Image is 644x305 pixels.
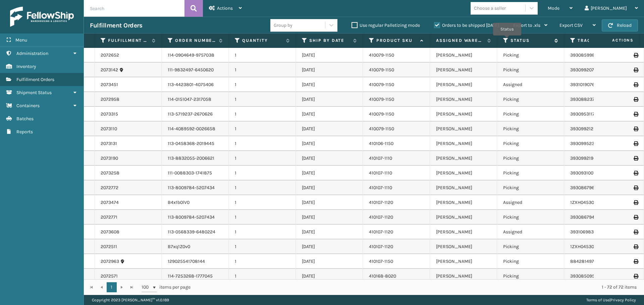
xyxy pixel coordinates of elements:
[369,214,393,220] a: 410107-1120
[570,126,600,132] a: 393099212217
[497,48,564,63] td: Picking
[296,210,363,225] td: [DATE]
[497,210,564,225] td: Picking
[634,97,638,102] i: Print Label
[430,210,497,225] td: [PERSON_NAME]
[162,180,229,195] td: 113-8009784-5207434
[570,52,603,58] a: 393085998877
[162,166,229,180] td: 111-0088303-1741875
[296,77,363,92] td: [DATE]
[162,210,229,225] td: 113-8009784-5207434
[229,195,296,210] td: 1
[586,298,609,302] a: Terms of Use
[296,122,363,136] td: [DATE]
[274,22,292,29] div: Group by
[16,103,40,108] span: Containers
[497,239,564,254] td: Picking
[229,151,296,166] td: 1
[430,48,497,63] td: [PERSON_NAME]
[369,126,394,132] a: 410079-1150
[352,22,420,28] label: Use regular Palletizing mode
[602,19,638,31] button: Reload
[634,259,638,264] i: Print Label
[430,254,497,269] td: [PERSON_NAME]
[101,258,119,265] a: 2072963
[430,122,497,136] td: [PERSON_NAME]
[162,48,229,63] td: 114-0904649-9757038
[570,214,603,220] a: 393086794894
[229,107,296,122] td: 1
[309,37,350,44] label: Ship By Date
[497,269,564,284] td: Picking
[162,136,229,151] td: 113-0458368-2019445
[430,225,497,239] td: [PERSON_NAME]
[497,122,564,136] td: Picking
[101,243,117,250] a: 2072511
[142,284,152,291] span: 100
[296,195,363,210] td: [DATE]
[430,151,497,166] td: [PERSON_NAME]
[101,52,119,59] a: 2072652
[430,77,497,92] td: [PERSON_NAME]
[376,37,417,44] label: Product SKU
[548,5,559,11] span: Mode
[634,230,638,234] i: Print Label
[497,107,564,122] td: Picking
[108,37,149,44] label: Fulfillment Order Id
[570,200,616,205] a: 1ZXH04530355015617
[296,239,363,254] td: [DATE]
[229,136,296,151] td: 1
[570,258,602,264] a: 884281497729
[369,170,392,176] a: 410107-1110
[369,67,394,73] a: 410079-1150
[497,195,564,210] td: Assigned
[634,274,638,279] i: Print Label
[497,77,564,92] td: Assigned
[101,111,118,118] a: 2073315
[296,48,363,63] td: [DATE]
[229,166,296,180] td: 1
[436,37,484,44] label: Assigned Warehouse
[101,214,117,221] a: 2072771
[570,96,603,102] a: 393088237084
[591,35,638,46] span: Actions
[369,141,393,146] a: 410106-1150
[570,273,602,279] a: 393085095461
[430,136,497,151] td: [PERSON_NAME]
[497,166,564,180] td: Picking
[16,90,52,95] span: Shipment Status
[16,64,36,69] span: Inventory
[634,112,638,117] i: Print Label
[101,199,119,206] a: 2073474
[229,92,296,107] td: 1
[474,5,506,12] div: Choose a seller
[369,244,393,249] a: 410107-1120
[16,129,33,135] span: Reports
[430,92,497,107] td: [PERSON_NAME]
[101,67,118,73] a: 2073142
[296,107,363,122] td: [DATE]
[162,225,229,239] td: 113-0568339-6480224
[430,107,497,122] td: [PERSON_NAME]
[16,77,54,82] span: Fulfillment Orders
[430,269,497,284] td: [PERSON_NAME]
[296,254,363,269] td: [DATE]
[434,22,499,28] label: Orders to be shipped [DATE]
[107,282,117,292] a: 1
[513,22,540,28] span: Export to .xls
[162,195,229,210] td: B4x1b0lV0
[570,244,618,249] a: 1ZXH04530351666850
[242,37,283,44] label: Quantity
[101,155,118,162] a: 2073190
[296,225,363,239] td: [DATE]
[229,122,296,136] td: 1
[296,166,363,180] td: [DATE]
[229,180,296,195] td: 1
[296,136,363,151] td: [DATE]
[16,51,48,56] span: Administration
[497,92,564,107] td: Picking
[430,180,497,195] td: [PERSON_NAME]
[162,77,229,92] td: 113-4423801-4075406
[570,155,601,161] a: 393099219678
[369,258,393,264] a: 410107-1150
